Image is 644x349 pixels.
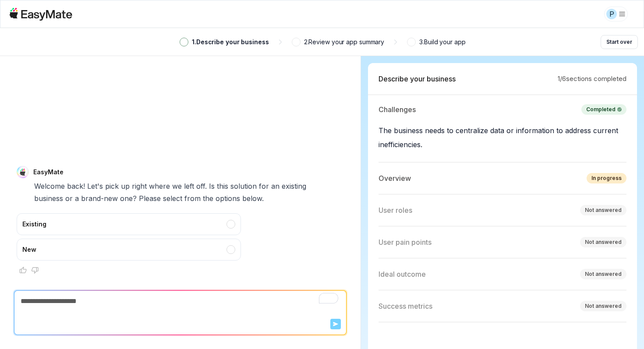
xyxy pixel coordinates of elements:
p: Describe your business [379,74,456,84]
span: we [172,180,182,192]
span: pick [105,180,119,192]
span: brand-new [81,192,118,204]
img: EasyMate Avatar [17,166,29,178]
span: business [34,192,63,204]
span: or [65,192,73,204]
span: the [203,192,213,204]
span: right [132,180,147,192]
button: Start over [601,35,638,49]
span: Is [209,180,215,192]
span: solution [230,180,257,192]
span: from [184,192,201,204]
span: where [149,180,170,192]
p: Success metrics [379,301,432,311]
p: 1 . Describe your business [192,37,269,47]
span: options [216,192,240,204]
span: below. [242,192,264,204]
span: select [163,192,182,204]
p: EasyMate [33,168,64,176]
span: an [271,180,280,192]
p: Overview [379,173,411,183]
div: Not answered [585,270,622,278]
p: 2 . Review your app summary [304,37,385,47]
span: left [184,180,194,192]
span: a [75,192,79,204]
span: Please [139,192,161,204]
p: Ideal outcome [379,269,426,279]
p: 1 / 6 sections completed [558,74,626,84]
span: Let's [87,180,103,192]
span: Welcome [34,180,65,192]
span: existing [282,180,306,192]
span: one? [120,192,137,204]
textarea: To enrich screen reader interactions, please activate Accessibility in Grammarly extension settings [14,291,346,312]
div: Completed [586,106,622,113]
p: 3 . Build your app [419,37,465,47]
span: this [217,180,228,192]
span: back! [67,180,85,192]
span: up [121,180,130,192]
p: User pain points [379,237,432,247]
div: P [606,9,617,19]
p: User roles [379,205,412,215]
span: for [259,180,269,192]
div: Not answered [585,302,622,310]
div: Not answered [585,206,622,214]
span: off. [196,180,207,192]
div: Not answered [585,238,622,246]
div: In progress [591,174,622,182]
p: The business needs to centralize data or information to address current inefficiencies. [379,123,626,152]
p: Challenges [379,104,416,115]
